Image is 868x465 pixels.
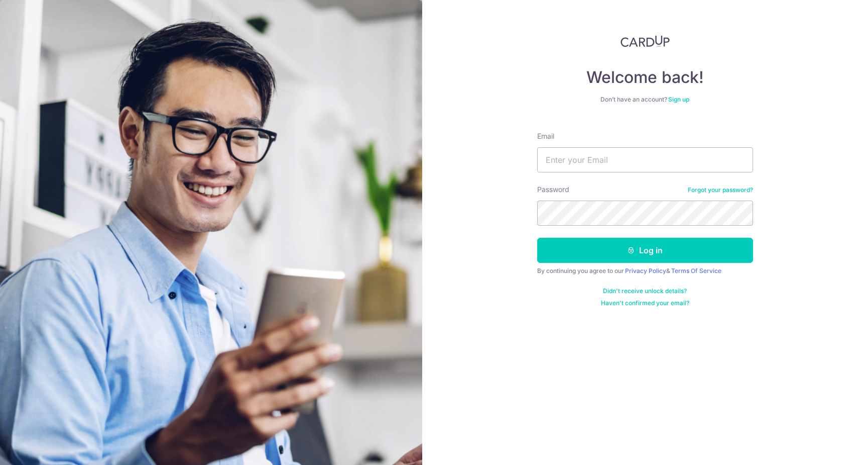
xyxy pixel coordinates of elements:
[537,131,554,141] label: Email
[671,267,721,274] a: Terms Of Service
[537,184,569,195] label: Password
[625,267,666,274] a: Privacy Policy
[537,96,753,104] div: Don’t have an account?
[537,267,753,275] div: By continuing you agree to our &
[603,287,687,295] a: Didn't receive unlock details?
[668,96,689,103] a: Sign up
[688,186,753,194] a: Forgot your password?
[537,67,753,87] h4: Welcome back!
[621,35,670,47] img: CardUp Logo
[537,238,753,263] button: Log in
[537,147,753,172] input: Enter your Email
[601,299,689,307] a: Haven't confirmed your email?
